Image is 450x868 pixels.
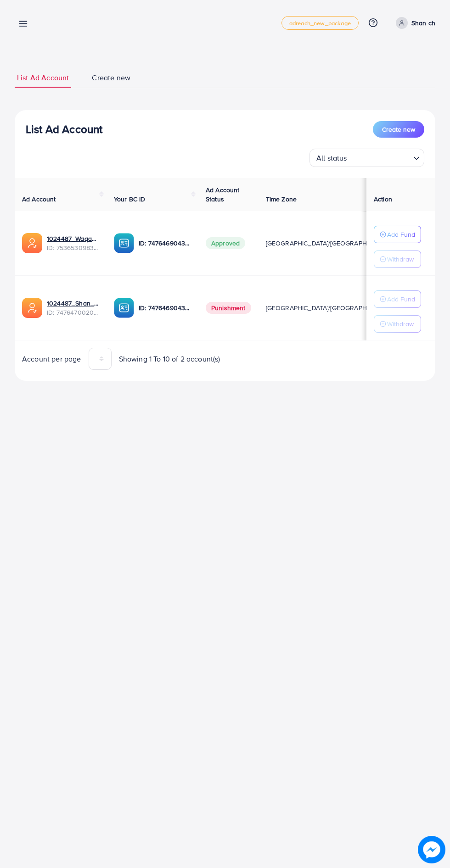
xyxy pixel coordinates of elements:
p: Add Fund [387,229,415,240]
span: Account per page [22,354,81,364]
span: ID: 7476470020218847248 [47,308,99,317]
span: Showing 1 To 10 of 2 account(s) [119,354,220,364]
span: All status [315,151,349,165]
span: [GEOGRAPHIC_DATA]/[GEOGRAPHIC_DATA] [266,303,394,312]
input: Search for option [350,150,410,165]
a: Shan ch [392,17,435,29]
span: [GEOGRAPHIC_DATA]/[GEOGRAPHIC_DATA] [266,239,394,248]
p: Withdraw [387,254,414,265]
button: Add Fund [374,290,421,308]
span: List Ad Account [17,72,69,83]
span: Approved [206,237,245,249]
div: <span class='underline'>1024487_Shan_1740751332072</span></br>7476470020218847248 [47,299,99,317]
a: 1024487_Shan_1740751332072 [47,299,99,308]
button: Create new [373,121,424,138]
div: <span class='underline'>1024487_Waqaslatif_1754735395634</span></br>7536530983537934352 [47,234,99,253]
h3: List Ad Account [26,122,102,136]
button: Withdraw [374,250,421,268]
a: adreach_new_package [281,16,359,30]
p: ID: 7476469043022413841 [139,302,191,313]
span: ID: 7536530983537934352 [47,243,99,252]
span: Time Zone [266,195,297,204]
p: Withdraw [387,318,414,329]
p: Add Fund [387,294,415,305]
span: Action [374,195,392,204]
span: Create new [92,72,130,83]
img: ic-ba-acc.ded83a64.svg [114,233,134,253]
img: ic-ads-acc.e4c84228.svg [22,298,42,318]
img: ic-ba-acc.ded83a64.svg [114,298,134,318]
span: Punishment [206,302,251,314]
span: Ad Account [22,195,56,204]
span: Create new [382,125,415,134]
div: Search for option [309,149,424,167]
span: Ad Account Status [206,185,240,204]
p: Shan ch [411,17,435,28]
p: ID: 7476469043022413841 [139,238,191,249]
span: Your BC ID [114,195,146,204]
span: adreach_new_package [289,20,351,26]
button: Add Fund [374,226,421,243]
a: 1024487_Waqaslatif_1754735395634 [47,234,99,243]
img: ic-ads-acc.e4c84228.svg [22,233,42,253]
button: Withdraw [374,315,421,333]
img: image [418,836,445,863]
